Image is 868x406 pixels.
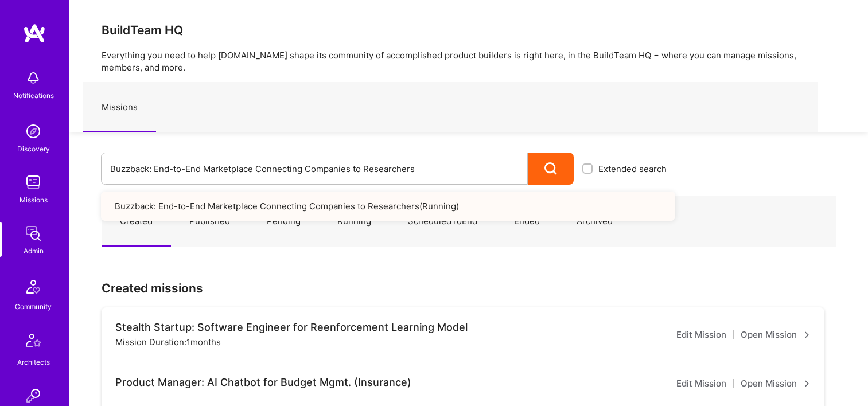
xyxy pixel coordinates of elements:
[598,163,667,175] span: Extended search
[496,197,558,247] a: Ended
[20,329,47,356] img: Architects
[22,67,45,89] img: bell
[102,49,836,73] p: Everything you need to help [DOMAIN_NAME] shape its community of accomplished product builders is...
[544,162,558,175] i: icon Search
[15,300,52,313] div: Community
[804,331,811,338] i: icon ArrowRight
[804,380,811,387] i: icon ArrowRight
[102,23,836,37] h3: BuildTeam HQ
[22,120,45,143] img: discovery
[24,245,44,257] div: Admin
[17,143,50,155] div: Discovery
[22,222,45,245] img: admin teamwork
[171,197,248,247] a: Published
[102,197,171,247] a: Created
[115,376,411,389] div: Product Manager: AI Chatbot for Budget Mgmt. (Insurance)
[741,328,811,342] a: Open Mission
[13,89,54,101] div: Notifications
[102,281,836,295] h3: Created missions
[22,171,45,194] img: teamwork
[115,336,221,348] div: Mission Duration: 1 months
[110,154,519,184] input: What type of mission are you looking for?
[558,197,631,247] a: Archived
[741,377,811,391] a: Open Mission
[20,194,48,206] div: Missions
[319,197,390,247] a: Running
[390,197,496,247] a: ScheduledToEnd
[676,328,726,342] a: Edit Mission
[23,23,46,44] img: logo
[20,273,47,300] img: Community
[17,356,50,368] div: Architects
[83,83,156,132] a: Missions
[676,377,726,391] a: Edit Mission
[248,197,319,247] a: Pending
[115,321,468,334] div: Stealth Startup: Software Engineer for Reenforcement Learning Model
[101,192,675,221] a: Buzzback: End-to-End Marketplace Connecting Companies to Researchers(Running)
